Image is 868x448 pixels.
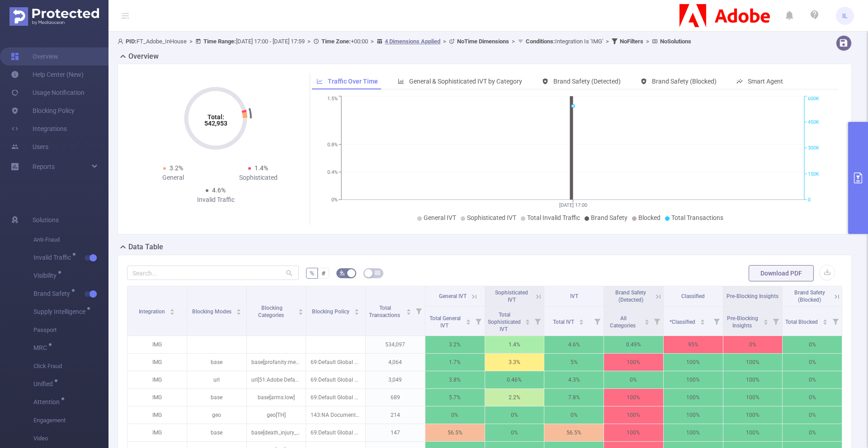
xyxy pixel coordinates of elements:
[33,158,55,176] a: Reports
[664,424,723,441] p: 100%
[764,321,769,324] i: icon: caret-down
[610,315,637,329] span: All Categories
[638,214,660,221] span: Blocked
[439,293,467,299] span: General IVT
[424,214,456,221] span: General IVT
[247,371,306,388] p: url[51:Adobe Default URL List]
[591,307,604,336] i: Filter menu
[783,389,842,406] p: 0%
[127,389,187,406] p: IMG
[723,424,783,441] p: 100%
[783,354,842,371] p: 0%
[544,424,604,441] p: 56.5%
[127,406,187,424] p: IMG
[33,357,108,375] span: Click Fraud
[591,214,627,221] span: Brand Safety
[531,307,544,336] i: Filter menu
[544,354,604,371] p: 5%
[368,38,377,45] span: >
[579,318,584,323] div: Sort
[553,319,576,325] span: Total IVT
[783,371,842,388] p: 0%
[467,214,516,221] span: Sophisticated IVT
[783,406,842,424] p: 0%
[247,354,306,371] p: base[profanity:medium]
[822,318,828,323] div: Sort
[425,336,485,353] p: 3.2%
[305,38,313,45] span: >
[842,7,848,25] span: IL
[723,406,783,424] p: 100%
[457,38,509,45] b: No Time Dimensions
[33,411,108,429] span: Engagement
[794,289,825,303] span: Brand Safety (Blocked)
[247,406,306,424] p: geo[TH]
[33,308,89,315] span: Supply Intelligence
[700,318,705,323] div: Sort
[485,371,544,388] p: 0.46%
[406,308,411,310] i: icon: caret-up
[366,354,425,371] p: 4,064
[604,424,663,441] p: 100%
[33,381,56,387] span: Unified
[328,78,378,85] span: Traffic Over Time
[723,371,783,388] p: 100%
[425,354,485,371] p: 1.7%
[255,164,268,172] span: 1.4%
[466,321,471,324] i: icon: caret-down
[644,321,649,324] i: icon: caret-down
[660,38,691,45] b: No Solutions
[385,38,440,45] u: 4 Dimensions Applied
[783,424,842,441] p: 0%
[139,308,166,315] span: Integration
[526,38,555,45] b: Conditions :
[726,293,778,299] span: Pre-Blocking Insights
[723,354,783,371] p: 100%
[212,187,226,194] span: 4.6%
[604,354,663,371] p: 100%
[354,311,359,314] i: icon: caret-down
[306,424,365,441] p: 69:Default Global Blocking
[429,315,461,329] span: Total General IVT
[808,119,819,125] tspan: 450K
[440,38,449,45] span: >
[723,336,783,353] p: 0%
[664,389,723,406] p: 100%
[409,78,522,85] span: General & Sophisticated IVT by Category
[33,163,55,170] span: Reports
[187,424,246,441] p: base
[604,389,663,406] p: 100%
[11,84,85,102] a: Usage Notification
[808,96,819,102] tspan: 600K
[11,65,84,84] a: Help Center (New)
[700,321,705,324] i: icon: caret-down
[570,293,578,299] span: IVT
[258,305,285,318] span: Blocking Categories
[664,336,723,353] p: 95%
[425,424,485,441] p: 56.5%
[526,38,603,45] span: Integration Is 'IMG'
[495,289,528,303] span: Sophisticated IVT
[700,318,705,321] i: icon: caret-up
[823,318,828,321] i: icon: caret-up
[340,270,345,275] i: icon: bg-colors
[681,293,705,299] span: Classified
[127,354,187,371] p: IMG
[236,311,241,314] i: icon: caret-down
[11,102,75,120] a: Blocking Policy
[425,406,485,424] p: 0%
[128,242,163,252] h2: Data Table
[187,38,195,45] span: >
[236,308,241,313] div: Sort
[312,308,351,315] span: Blocking Policy
[11,138,48,156] a: Users
[236,308,241,310] i: icon: caret-up
[466,318,471,323] div: Sort
[33,345,50,351] span: MRC
[620,38,643,45] b: No Filters
[127,424,187,441] p: IMG
[247,389,306,406] p: base[arms:low]
[723,389,783,406] p: 100%
[9,7,99,26] img: Protected Media
[354,308,359,313] div: Sort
